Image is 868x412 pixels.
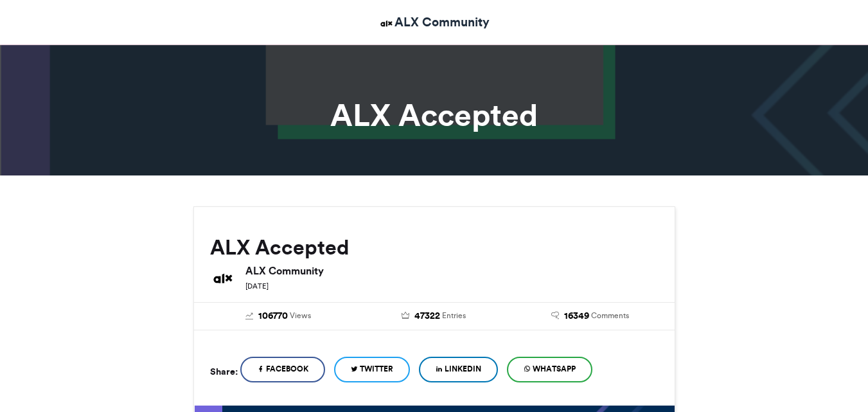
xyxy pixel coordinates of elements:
span: Facebook [266,363,308,375]
a: ALX Community [378,13,490,31]
img: ALX Community [210,265,236,291]
a: Facebook [240,357,325,382]
h1: ALX Accepted [78,100,791,130]
img: ALX Community [378,15,394,31]
span: 106770 [258,309,288,323]
h5: Share: [210,363,238,380]
span: Twitter [360,363,393,375]
span: Comments [591,310,629,321]
span: Entries [442,310,466,321]
span: 47322 [414,309,440,323]
a: Twitter [334,357,410,382]
span: 16349 [564,309,589,323]
span: LinkedIn [445,363,481,375]
small: [DATE] [245,282,269,291]
a: LinkedIn [419,357,498,382]
a: 47322 Entries [366,309,502,323]
span: Views [290,310,311,321]
h6: ALX Community [245,265,659,276]
span: WhatsApp [533,363,576,375]
a: 106770 Views [210,309,347,323]
a: 16349 Comments [522,309,659,323]
a: WhatsApp [507,357,592,382]
h2: ALX Accepted [210,236,659,259]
